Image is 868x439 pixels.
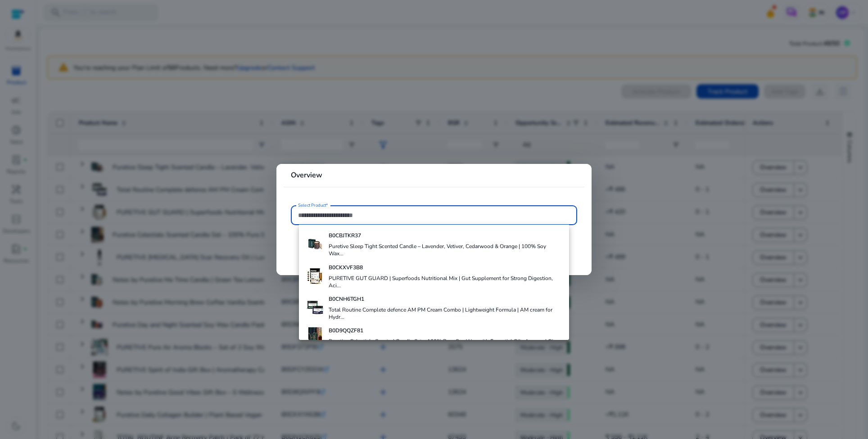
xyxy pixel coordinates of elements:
img: 41hjPOV-w3L._SS40_.jpg [306,267,324,285]
h4: Puretive Celestials Scented Candle Set – 100% Pure Soy Wax with Essential Oils Aromas | Gi... [329,338,557,345]
b: B0CKXVF3B8 [329,264,363,271]
b: Overview [291,170,322,180]
h4: Total Routine Complete defence AM PM Cream Combo | Lightweight Formula | AM cream for Hydr... [329,306,562,321]
h4: PURETIVE GUT GUARD | Superfoods Nutritional Mix | Gut Supplement for Strong Digestion, Aci... [329,275,562,289]
img: 41DbGy+4-WL._SX38_SY50_CR,0,0,38,50_.jpg [306,235,324,253]
b: B0CNH6TGH1 [329,295,364,303]
b: B0D9QQZF81 [329,327,363,334]
img: 51VddzI4lCL._SX38_SY50_CR,0,0,38,50_.jpg [306,327,324,345]
mat-label: Select Product* [298,202,328,208]
b: B0CBJTKR37 [329,232,361,239]
img: 418QWeNuv5L._SS40_.jpg [306,299,324,317]
h4: Puretive Sleep Tight Scented Candle – Lavender, Vetiver, Cedarwood & Orange | 100% Soy Wax... [329,243,562,257]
